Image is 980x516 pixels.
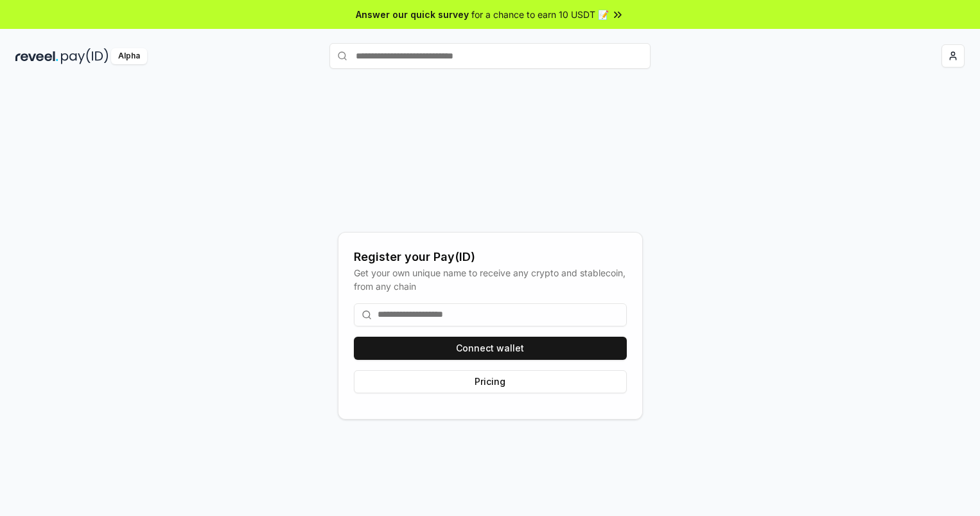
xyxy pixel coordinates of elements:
span: Answer our quick survey [356,8,469,21]
img: pay_id [61,48,109,64]
span: for a chance to earn 10 USDT 📝 [471,8,609,21]
button: Pricing [354,370,627,393]
div: Get your own unique name to receive any crypto and stablecoin, from any chain [354,266,627,293]
div: Alpha [111,48,147,64]
button: Connect wallet [354,337,627,360]
div: Register your Pay(ID) [354,248,627,266]
img: reveel_dark [15,48,58,64]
